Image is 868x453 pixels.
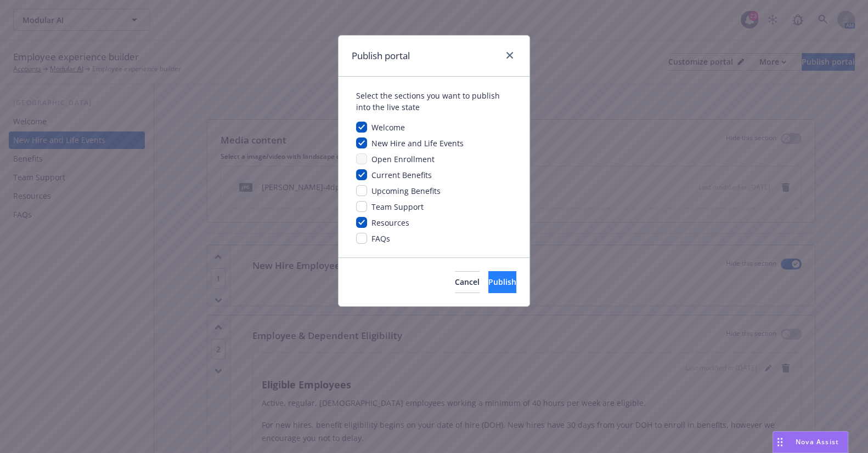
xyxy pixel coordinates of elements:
[455,271,480,293] button: Cancel
[796,437,839,446] span: Nova Assist
[371,138,464,148] span: New Hire and Life Events
[356,90,512,113] div: Select the sections you want to publish into the live state
[773,432,787,452] div: Drag to move
[371,217,409,228] span: Resources
[455,277,480,287] span: Cancel
[503,49,516,62] a: close
[371,202,424,212] span: Team Support
[371,170,432,180] span: Current Benefits
[488,277,516,287] span: Publish
[371,154,435,164] span: Open Enrollment
[488,271,516,293] button: Publish
[371,186,441,196] span: Upcoming Benefits
[773,431,848,453] button: Nova Assist
[352,49,410,63] h1: Publish portal
[371,233,390,244] span: FAQs
[371,122,405,133] span: Welcome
